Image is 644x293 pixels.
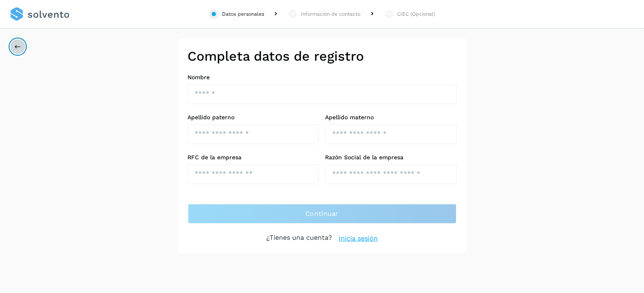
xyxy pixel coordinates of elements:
label: Apellido materno [326,114,457,121]
label: Apellido paterno [188,114,319,121]
span: Continuar [305,209,339,218]
div: CIEC (Opcional) [397,10,435,18]
h2: Completa datos de registro [188,48,457,64]
div: Datos personales [222,10,264,18]
div: Información de contacto [301,10,361,18]
label: RFC de la empresa [188,154,319,161]
p: ¿Tienes una cuenta? [266,234,332,243]
label: Nombre [188,74,457,81]
label: Razón Social de la empresa [326,154,457,161]
button: Continuar [188,204,457,224]
a: Inicia sesión [339,234,378,243]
